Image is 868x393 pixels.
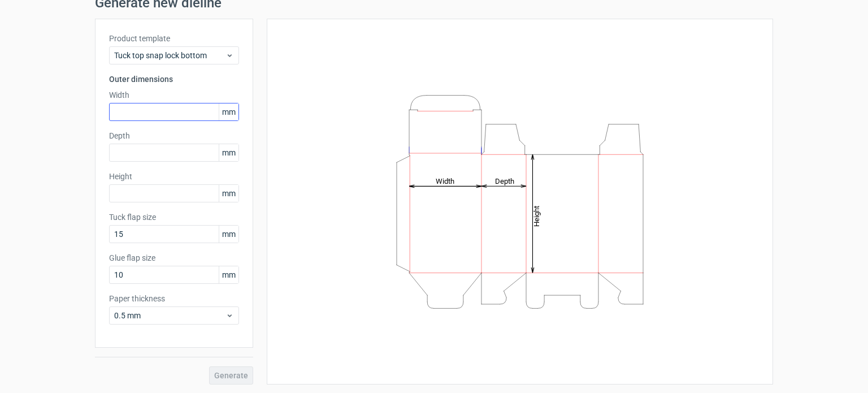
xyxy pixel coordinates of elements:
[532,205,541,226] tspan: Height
[219,226,238,243] span: mm
[109,252,239,264] label: Glue flap size
[495,176,514,185] tspan: Depth
[109,89,239,101] label: Width
[436,176,454,185] tspan: Width
[219,144,238,161] span: mm
[109,211,239,223] label: Tuck flap size
[109,171,239,182] label: Height
[114,310,225,321] span: 0.5 mm
[219,103,238,120] span: mm
[109,293,239,304] label: Paper thickness
[109,130,239,141] label: Depth
[114,50,225,61] span: Tuck top snap lock bottom
[109,74,239,85] h3: Outer dimensions
[219,266,238,283] span: mm
[109,33,239,44] label: Product template
[219,185,238,202] span: mm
